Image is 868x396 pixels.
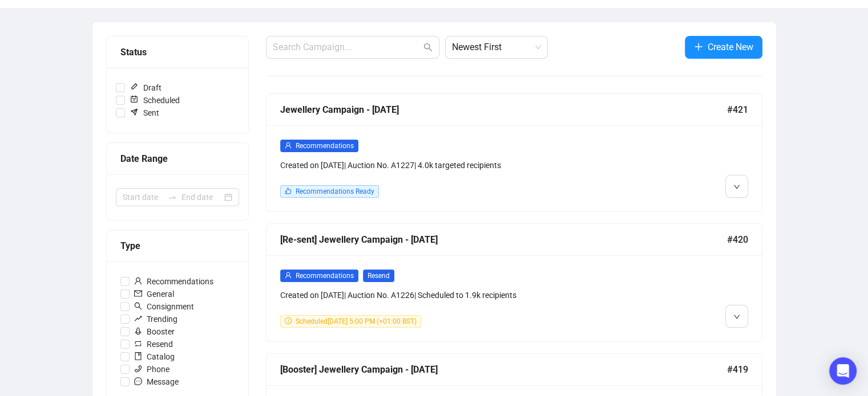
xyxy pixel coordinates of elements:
span: Recommendations [296,142,354,150]
div: Date Range [120,152,235,166]
span: Recommendations Ready [296,187,374,195]
span: user [285,272,292,279]
span: #420 [727,232,748,247]
span: Recommendations [130,275,218,288]
span: book [134,352,142,360]
span: rocket [134,327,142,335]
span: user [134,277,142,285]
div: Status [120,45,235,59]
span: search [423,43,433,52]
span: plus [694,42,703,51]
input: Start date [123,191,163,203]
div: [Booster] Jewellery Campaign - [DATE] [280,362,727,377]
span: Scheduled [DATE] 5:00 PM (+01:00 BST) [296,317,417,325]
a: Jewellery Campaign - [DATE]#421userRecommendationsCreated on [DATE]| Auction No. A1227| 4.0k targ... [266,93,762,212]
span: #419 [727,362,748,377]
span: search [134,302,142,310]
span: Recommendations [296,272,354,280]
span: down [733,313,740,320]
span: Scheduled [125,94,184,107]
span: Consignment [130,300,199,313]
span: phone [134,365,142,373]
span: Message [130,375,183,388]
div: Open Intercom Messenger [829,357,857,385]
input: End date [181,191,222,203]
div: Jewellery Campaign - [DATE] [280,103,727,117]
span: like [285,187,292,194]
span: Phone [130,363,174,375]
span: rise [134,315,142,322]
div: [Re-sent] Jewellery Campaign - [DATE] [280,232,727,247]
span: Catalog [130,350,179,363]
a: [Re-sent] Jewellery Campaign - [DATE]#420userRecommendationsResendCreated on [DATE]| Auction No. ... [266,223,762,342]
span: Newest First [452,36,541,58]
span: mail [134,289,142,297]
input: Search Campaign... [273,40,421,54]
span: swap-right [168,193,177,202]
span: Resend [363,270,394,282]
span: down [733,183,740,190]
span: to [168,193,177,202]
span: Create New [708,40,753,54]
div: Created on [DATE] | Auction No. A1226 | Scheduled to 1.9k recipients [280,289,629,301]
span: Sent [125,107,164,119]
span: user [285,142,292,149]
span: Resend [130,338,177,350]
span: Trending [130,313,182,325]
span: clock-circle [285,317,292,324]
span: #421 [727,103,748,117]
div: Type [120,239,235,253]
button: Create New [685,36,762,59]
span: Draft [125,81,166,94]
span: Booster [130,325,179,338]
div: Created on [DATE] | Auction No. A1227 | 4.0k targeted recipients [280,159,629,172]
span: retweet [134,340,142,348]
span: message [134,377,142,385]
span: General [130,288,179,300]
